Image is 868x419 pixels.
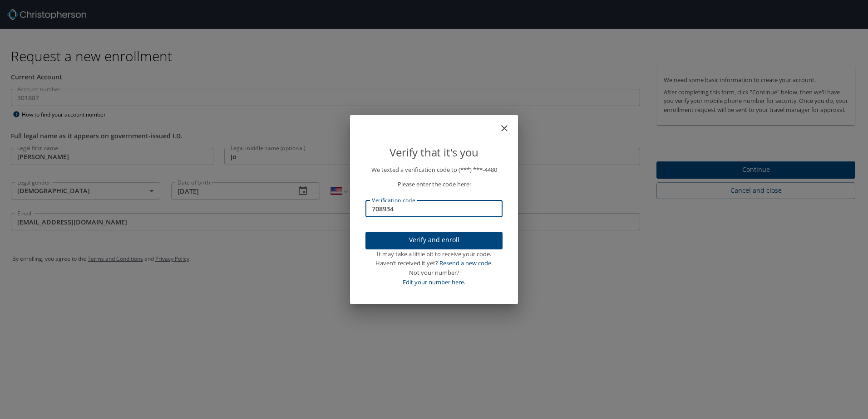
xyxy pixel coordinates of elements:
div: Haven’t received it yet? [365,258,503,268]
p: Please enter the code here: [365,180,503,189]
a: Resend a new code. [439,259,493,267]
span: Verify and enroll [373,234,495,246]
button: Verify and enroll [365,232,503,249]
a: Edit your number here. [403,278,465,286]
div: Not your number? [365,268,503,278]
p: Verify that it's you [365,144,503,161]
p: We texted a verification code to (***) ***- 4480 [365,165,503,175]
button: close [503,118,514,129]
div: It may take a little bit to receive your code. [365,249,503,259]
